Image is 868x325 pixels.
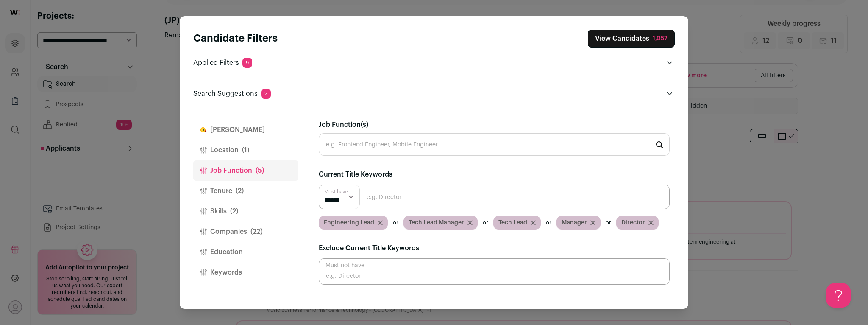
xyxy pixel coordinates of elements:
[588,30,675,48] button: Close search preferences
[826,283,851,308] iframe: Help Scout Beacon - Open
[193,242,298,262] button: Education
[319,243,419,253] label: Exclude Current Title Keywords
[193,120,298,140] button: [PERSON_NAME]
[193,58,252,68] p: Applied Filters
[665,58,675,68] button: Open applied filters
[324,219,374,227] span: Engineering Lead
[261,89,271,99] span: 2
[242,145,249,155] span: (1)
[250,227,262,237] span: (22)
[409,219,464,227] span: Tech Lead Manager
[319,258,670,285] input: e.g. Director
[256,165,264,176] span: (5)
[193,221,298,242] button: Companies(22)
[193,262,298,283] button: Keywords
[562,219,587,227] span: Manager
[242,58,252,68] span: 9
[319,120,368,130] label: Job Function(s)
[193,34,278,44] strong: Candidate Filters
[193,89,271,99] p: Search Suggestions
[319,185,670,209] input: e.g. Director
[319,169,392,179] label: Current Title Keywords
[193,140,298,160] button: Location(1)
[193,201,298,221] button: Skills(2)
[498,219,527,227] span: Tech Lead
[319,133,670,156] input: e.g. Frontend Engineer, Mobile Engineer...
[653,34,668,43] div: 1,057
[193,160,298,181] button: Job Function(5)
[621,219,645,227] span: Director
[193,181,298,201] button: Tenure(2)
[230,206,238,216] span: (2)
[236,186,244,196] span: (2)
